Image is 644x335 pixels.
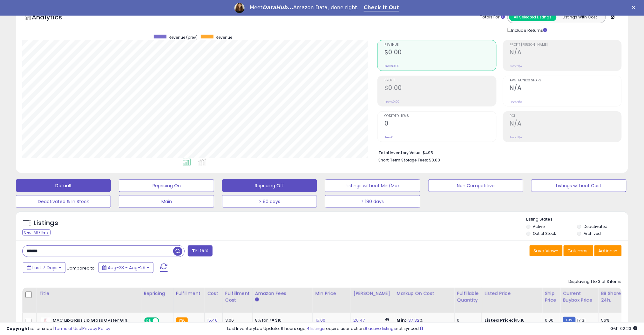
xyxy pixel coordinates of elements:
button: Listings without Cost [531,179,626,192]
span: Profit [384,79,496,82]
h2: N/A [510,84,621,93]
a: Check It Out [364,4,399,11]
div: Displaying 1 to 3 of 3 items [569,279,622,285]
h2: N/A [510,120,621,128]
div: Totals For [480,14,505,20]
small: Prev: $0.00 [384,64,399,68]
small: Prev: N/A [510,64,522,68]
small: Prev: $0.00 [384,100,399,104]
button: Filters [188,245,213,256]
strong: Copyright [6,325,30,332]
div: Close [632,6,638,10]
label: Deactivated [584,224,607,229]
div: Cost [207,290,220,297]
button: > 180 days [325,195,420,208]
b: Total Inventory Value: [378,150,422,155]
span: Last 7 Days [32,264,58,271]
h2: N/A [510,49,621,57]
li: $495 [378,148,617,156]
div: Current Buybox Price [563,290,596,304]
h2: $0.00 [384,84,496,93]
div: Ship Price [545,290,558,304]
div: Meet Amazon Data, done right. [250,4,359,11]
button: All Selected Listings [509,13,557,21]
span: 2025-09-7 02:23 GMT [611,325,638,332]
span: Ordered Items [384,114,496,118]
span: Compared to: [66,265,96,271]
div: Clear All Filters [22,229,51,236]
div: Fulfillable Quantity [457,290,479,304]
button: Repricing Off [222,179,317,192]
small: Prev: N/A [510,135,522,139]
span: Avg. Buybox Share [510,79,621,82]
a: 4 listings [307,325,324,332]
button: Default [16,179,111,192]
div: seller snap | | [6,326,110,332]
button: Columns [564,245,593,256]
span: $0.00 [429,157,440,163]
i: DataHub... [262,4,293,10]
small: Amazon Fees. [255,297,259,303]
a: Privacy Policy [82,325,110,332]
p: Listing States: [526,216,628,222]
button: Aug-23 - Aug-29 [98,262,153,273]
span: Columns [568,248,588,254]
div: Min Price [315,290,348,297]
h5: Listings [34,219,58,228]
div: Amazon Fees [255,290,310,297]
div: Last InventoryLab Update: 6 hours ago, require user action, not synced. [227,326,638,332]
button: Save View [530,245,563,256]
div: [PERSON_NAME] [354,290,391,297]
img: Profile image for Georgie [234,3,245,13]
h2: $0.00 [384,49,496,57]
div: Fulfillment Cost [225,290,250,304]
h5: Analytics [32,13,74,23]
span: Revenue [384,43,496,47]
button: Listings With Cost [556,13,604,21]
div: BB Share 24h. [601,290,624,304]
button: Actions [594,245,622,256]
div: Repricing [144,290,171,297]
span: Profit [PERSON_NAME] [510,43,621,47]
label: Out of Stock [533,231,556,236]
button: Listings without Min/Max [325,179,420,192]
label: Active [533,224,545,229]
button: Non Competitive [428,179,523,192]
h2: 0 [384,120,496,128]
div: Listed Price [485,290,539,297]
th: The percentage added to the cost of goods (COGS) that forms the calculator for Min & Max prices. [394,288,454,313]
a: Terms of Use [54,325,81,332]
span: ROI [510,114,621,118]
button: Main [119,195,214,208]
a: 8 active listings [365,325,396,332]
button: Last 7 Days [23,262,65,273]
span: Revenue (prev) [169,35,198,40]
button: Repricing On [119,179,214,192]
span: Aug-23 - Aug-29 [108,264,146,271]
div: Title [39,290,138,297]
small: Prev: 0 [384,135,393,139]
div: Fulfillment [176,290,202,297]
small: Prev: N/A [510,100,522,104]
button: Deactivated & In Stock [16,195,111,208]
span: Revenue [216,35,232,40]
div: Markup on Cost [397,290,452,297]
label: Archived [584,231,601,236]
div: Include Returns [503,26,555,34]
button: > 90 days [222,195,317,208]
b: Short Term Storage Fees: [378,157,428,163]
